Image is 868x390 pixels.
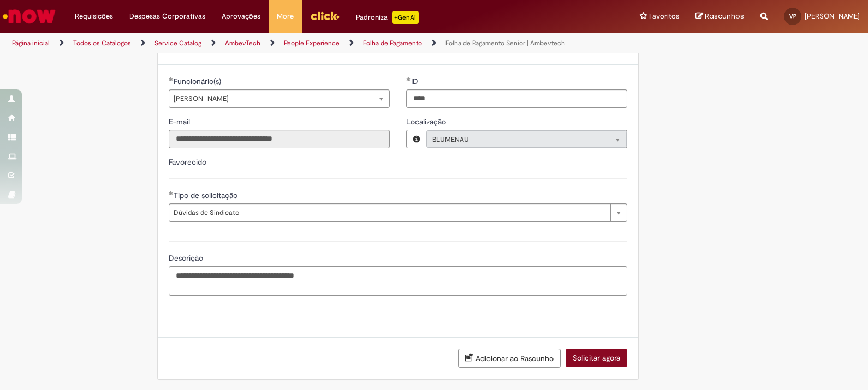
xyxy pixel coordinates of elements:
[406,77,411,81] span: Obrigatório Preenchido
[169,77,174,81] span: Obrigatório Preenchido
[225,39,260,47] a: AmbevTech
[169,130,390,148] input: E-mail
[169,266,627,296] textarea: Descrição
[432,131,599,148] span: BLUMENAU
[445,39,565,47] a: Folha de Pagamento Senior | Ambevtech
[169,253,205,263] span: Descrição
[407,130,426,148] button: Localização, Visualizar este registro BLUMENAU
[73,39,131,47] a: Todos os Catálogos
[406,117,448,127] span: Localização
[392,11,419,24] p: +GenAi
[8,33,570,53] ul: Trilhas de página
[356,11,419,24] div: Padroniza
[426,130,627,148] a: BLUMENAULimpar campo Localização
[789,13,796,20] span: VP
[458,349,561,368] button: Adicionar ao Rascunho
[12,39,50,47] a: Página inicial
[174,76,223,86] span: Funcionário(s)
[363,39,422,47] a: Folha de Pagamento
[174,190,240,200] span: Tipo de solicitação
[805,11,860,21] span: [PERSON_NAME]
[277,11,294,22] span: More
[310,8,340,24] img: click_logo_yellow_360x200.png
[129,11,205,22] span: Despesas Corporativas
[406,116,448,127] label: Somente leitura - Localização
[1,5,57,27] img: ServiceNow
[169,117,192,127] span: Somente leitura - E-mail
[154,39,201,47] a: Service Catalog
[222,11,260,22] span: Aprovações
[649,11,679,22] span: Favoritos
[174,204,605,221] span: Dúvidas de Sindicato
[566,349,627,367] button: Solicitar agora
[284,39,340,47] a: People Experience
[169,191,174,195] span: Obrigatório Preenchido
[75,11,113,22] span: Requisições
[406,89,627,108] input: ID
[174,90,367,107] span: [PERSON_NAME]
[169,116,192,127] label: Somente leitura - E-mail
[705,11,744,21] span: Rascunhos
[411,76,420,86] span: ID
[169,157,206,167] label: Favorecido
[695,11,744,22] a: Rascunhos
